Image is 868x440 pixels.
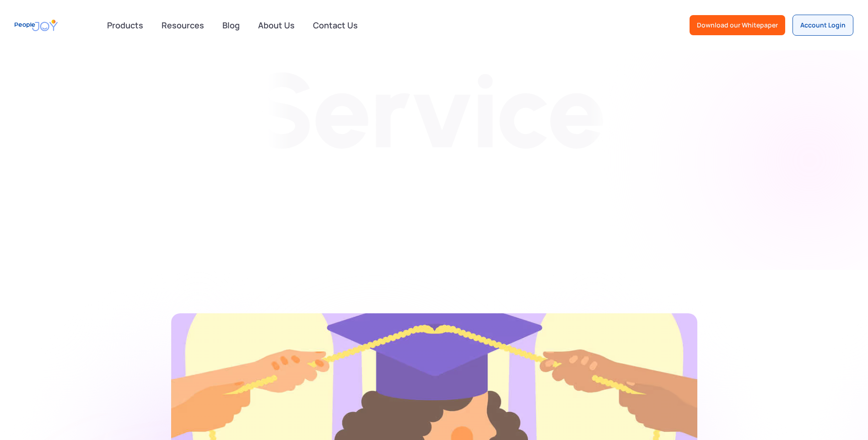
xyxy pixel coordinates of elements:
[102,16,149,34] div: Products
[690,15,785,35] a: Download our Whitepaper
[156,15,210,35] a: Resources
[793,15,853,36] a: Account Login
[217,15,245,35] a: Blog
[800,21,846,30] div: Account Login
[253,15,300,35] a: About Us
[307,15,363,35] a: Contact Us
[15,15,58,36] a: home
[697,21,778,30] div: Download our Whitepaper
